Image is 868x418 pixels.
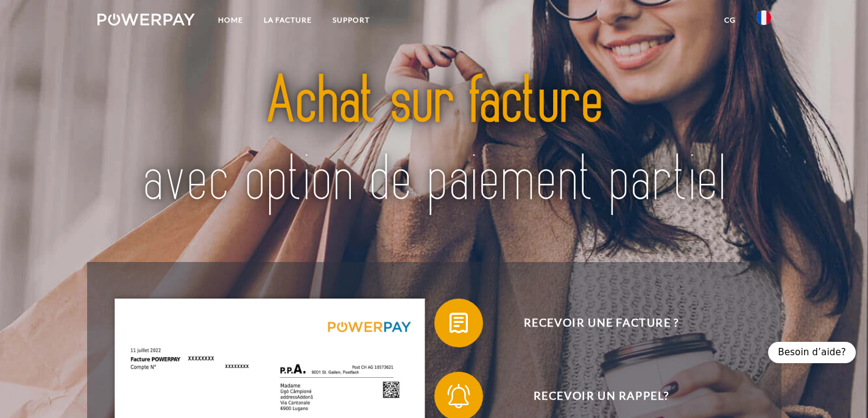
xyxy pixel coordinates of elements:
[443,381,474,411] img: qb_bell.svg
[130,42,738,240] img: title-powerpay_fr.svg
[322,9,380,31] a: Support
[434,299,751,347] button: Recevoir une facture ?
[757,10,771,25] img: fr
[452,299,750,347] span: Recevoir une facture ?
[443,308,474,338] img: qb_bill.svg
[714,9,746,31] a: CG
[208,9,253,31] a: Home
[768,342,856,363] div: Besoin d’aide?
[97,13,196,26] img: logo-powerpay-white.svg
[253,9,322,31] a: LA FACTURE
